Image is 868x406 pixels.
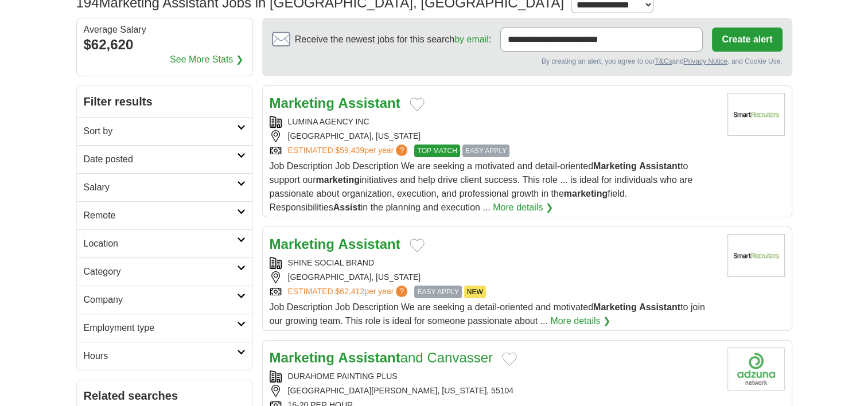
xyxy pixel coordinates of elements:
h2: Remote [84,209,237,222]
span: NEW [464,286,486,298]
button: Add to favorite jobs [410,239,425,252]
h2: Related searches [84,387,246,404]
span: Job Description Job Description We are seeking a detail-oriented and motivated to join our growin... [270,302,705,326]
img: Company logo [727,93,785,136]
strong: Marketing [270,350,334,365]
div: [GEOGRAPHIC_DATA], [US_STATE] [270,271,718,283]
h2: Location [84,237,237,251]
strong: Marketing [270,95,334,111]
a: Hours [77,342,252,370]
h2: Date posted [84,153,237,166]
div: $62,620 [84,34,246,55]
button: Add to favorite jobs [410,97,425,111]
button: Add to favorite jobs [502,352,517,366]
strong: Assistant [639,161,680,171]
a: ESTIMATED:$59,439per year? [288,145,410,157]
a: Marketing Assistant [270,236,400,252]
h2: Sort by [84,124,237,138]
a: Marketing Assistantand Canvasser [270,350,493,365]
span: Receive the newest jobs for this search : [295,33,491,46]
strong: Assistant [639,302,680,312]
a: Sort by [77,117,252,145]
span: EASY APPLY [414,286,461,298]
a: More details ❯ [493,201,553,214]
img: Company logo [727,348,785,391]
div: SHINE SOCIAL BRAND [270,257,718,269]
a: by email [454,34,489,44]
strong: Assistant [338,350,400,365]
a: Date posted [77,145,252,173]
a: Salary [77,173,252,201]
a: Company [77,286,252,314]
span: $59,439 [335,146,364,155]
a: Marketing Assistant [270,95,400,111]
span: EASY APPLY [462,145,509,157]
button: Create alert [712,28,782,52]
a: ESTIMATED:$62,412per year? [288,286,410,298]
a: See More Stats ❯ [170,53,243,67]
span: ? [396,145,407,156]
a: T&Cs [655,57,672,65]
div: LUMINA AGENCY INC [270,116,718,128]
a: Employment type [77,314,252,342]
strong: Marketing [593,161,637,171]
strong: Assist [333,202,361,212]
div: [GEOGRAPHIC_DATA][PERSON_NAME], [US_STATE], 55104 [270,385,718,397]
strong: Marketing [270,236,334,252]
a: Location [77,229,252,257]
a: More details ❯ [550,314,610,328]
strong: marketing [564,189,608,198]
a: Remote [77,201,252,229]
strong: Marketing [593,302,637,312]
a: Privacy Notice [683,57,727,65]
h2: Category [84,265,237,279]
span: ? [396,286,407,297]
h2: Filter results [77,86,252,117]
h2: Salary [84,181,237,194]
strong: marketing [316,175,359,185]
h2: Hours [84,349,237,363]
h2: Company [84,293,237,307]
div: Average Salary [84,25,246,34]
h2: Employment type [84,321,237,335]
a: Category [77,257,252,286]
strong: Assistant [338,95,400,111]
span: $62,412 [335,287,364,296]
span: TOP MATCH [414,145,460,157]
div: [GEOGRAPHIC_DATA], [US_STATE] [270,130,718,142]
div: By creating an alert, you agree to our and , and Cookie Use. [272,56,783,67]
div: DURAHOME PAINTING PLUS [270,370,718,382]
strong: Assistant [338,236,400,252]
span: Job Description Job Description We are seeking a motivated and detail-oriented to support our ini... [270,161,693,212]
img: Company logo [727,234,785,277]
